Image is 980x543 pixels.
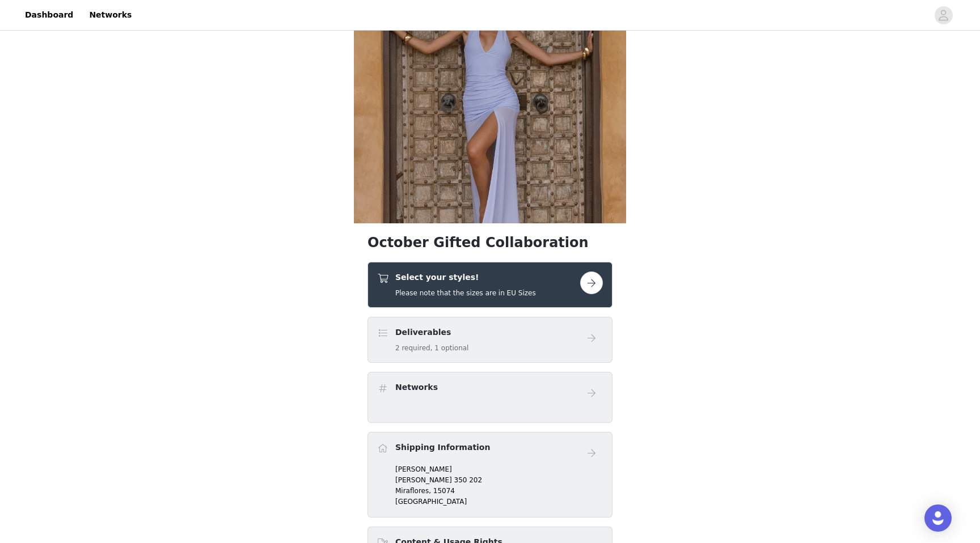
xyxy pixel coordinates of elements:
[82,2,138,28] a: Networks
[367,232,612,253] h1: October Gifted Collaboration
[938,6,949,24] div: avatar
[18,2,80,28] a: Dashboard
[367,317,612,363] div: Deliverables
[395,475,603,485] p: [PERSON_NAME] 350 202
[395,326,468,338] h4: Deliverables
[395,343,468,353] h5: 2 required, 1 optional
[395,271,536,283] h4: Select your styles!
[395,497,603,507] p: [GEOGRAPHIC_DATA]
[367,432,612,517] div: Shipping Information
[367,372,612,423] div: Networks
[395,487,431,495] span: Miraflores,
[395,464,603,474] p: [PERSON_NAME]
[395,288,536,298] h5: Please note that the sizes are in EU Sizes
[395,442,490,453] h4: Shipping Information
[433,487,455,495] span: 15074
[367,262,612,308] div: Select your styles!
[924,504,952,532] div: Open Intercom Messenger
[395,381,438,393] h4: Networks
